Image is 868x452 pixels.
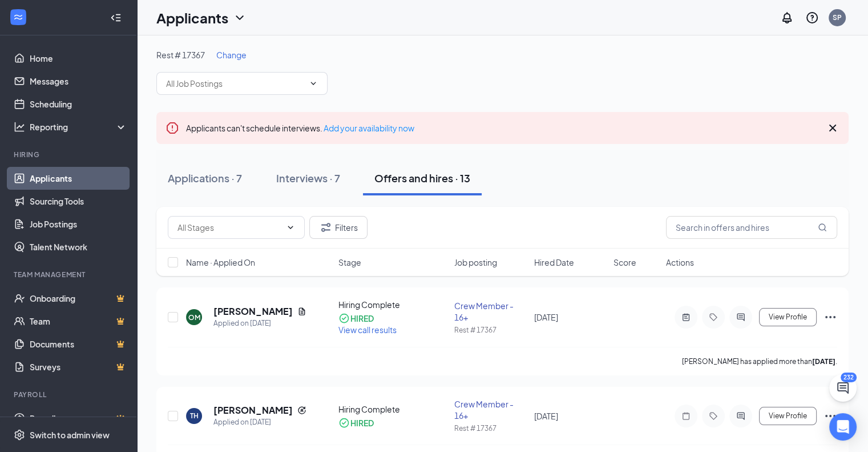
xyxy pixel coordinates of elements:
div: Hiring Complete [338,403,447,415]
button: View Profile [759,308,817,326]
a: OnboardingCrown [30,287,127,310]
svg: QuestionInfo [805,11,819,25]
a: SurveysCrown [30,355,127,378]
div: Applications · 7 [168,171,242,185]
a: Applicants [30,167,127,190]
span: Hired Date [534,257,574,268]
div: TH [190,411,199,421]
button: View Profile [759,407,817,425]
div: Interviews · 7 [276,171,340,185]
div: OM [188,313,200,322]
div: Payroll [14,390,125,399]
div: 232 [841,373,857,382]
span: Job posting [454,257,497,268]
a: Talent Network [30,235,127,258]
svg: Ellipses [823,409,837,423]
span: Actions [666,257,694,268]
button: ChatActive [829,374,857,402]
svg: ActiveChat [734,411,748,421]
svg: Analysis [14,121,25,133]
span: Change [216,50,247,60]
a: Home [30,47,127,70]
div: Hiring Complete [338,299,447,310]
a: Scheduling [30,93,127,115]
input: All Job Postings [166,77,304,90]
div: Applied on [DATE] [213,318,306,329]
a: Job Postings [30,213,127,235]
input: Search in offers and hires [666,216,837,239]
a: Sourcing Tools [30,190,127,213]
div: HIRED [350,417,374,429]
div: Rest # 17367 [454,423,527,433]
span: View Profile [769,313,807,321]
svg: ChatActive [836,381,850,395]
p: [PERSON_NAME] has applied more than . [682,357,837,366]
div: SP [833,13,842,22]
b: [DATE] [812,357,835,366]
svg: Reapply [297,406,306,415]
svg: WorkstreamLogo [13,11,24,23]
button: Filter Filters [309,216,368,239]
a: Messages [30,70,127,93]
div: Crew Member - 16+ [454,398,527,421]
div: Crew Member - 16+ [454,300,527,323]
h5: [PERSON_NAME] [213,305,293,318]
span: [DATE] [534,411,558,421]
div: HIRED [350,313,374,324]
svg: CheckmarkCircle [338,417,350,429]
h5: [PERSON_NAME] [213,404,293,417]
svg: ActiveNote [679,313,693,322]
svg: ChevronDown [286,223,295,232]
div: Reporting [30,121,128,133]
a: TeamCrown [30,310,127,333]
h1: Applicants [156,8,228,27]
svg: Note [679,411,693,421]
span: View Profile [769,412,807,420]
div: Rest # 17367 [454,325,527,335]
svg: CheckmarkCircle [338,313,350,324]
svg: Document [297,307,306,316]
svg: Ellipses [823,310,837,324]
span: Stage [338,257,361,268]
div: Open Intercom Messenger [829,413,857,441]
div: Applied on [DATE] [213,417,306,428]
svg: Cross [826,121,839,135]
div: Team Management [14,270,125,279]
svg: Collapse [110,12,122,23]
svg: Tag [706,313,720,322]
span: View call results [338,325,397,335]
svg: Filter [319,221,333,234]
a: PayrollCrown [30,407,127,430]
div: Hiring [14,150,125,159]
svg: Tag [706,411,720,421]
span: [DATE] [534,312,558,322]
svg: Settings [14,429,25,441]
svg: ChevronDown [233,11,247,25]
svg: ActiveChat [734,313,748,322]
a: Add your availability now [324,123,414,133]
a: DocumentsCrown [30,333,127,355]
div: Switch to admin view [30,429,110,441]
svg: Notifications [780,11,794,25]
svg: MagnifyingGlass [818,223,827,232]
span: Applicants can't schedule interviews. [186,123,414,133]
span: Name · Applied On [186,257,255,268]
span: Rest # 17367 [156,50,205,60]
span: Score [613,257,636,268]
svg: Error [165,121,179,135]
svg: ChevronDown [309,79,318,88]
div: Offers and hires · 13 [374,171,470,185]
input: All Stages [177,221,281,234]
